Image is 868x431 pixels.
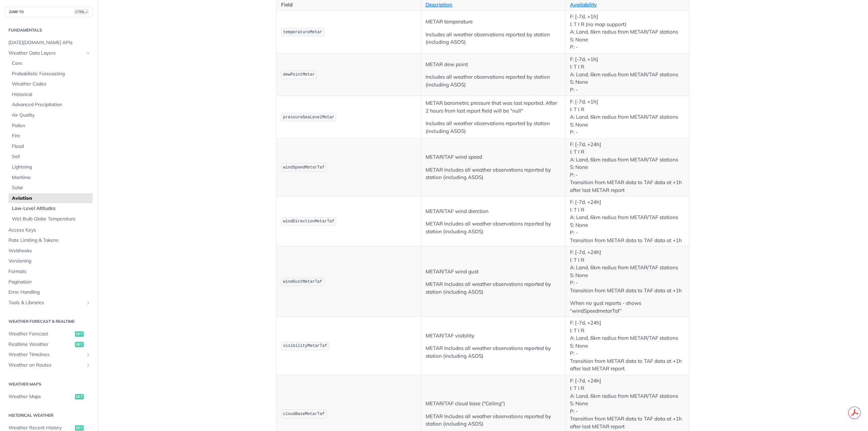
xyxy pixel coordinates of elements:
a: Core [8,58,93,68]
p: METAR temperature [426,18,561,26]
span: Error Handling [8,289,91,296]
span: Soil [12,153,91,160]
a: Weather Mapsget [5,392,93,402]
span: Tools & Libraries [8,299,84,306]
p: When no gust reports - shows “windSpeedmetarTaf” [570,299,685,315]
p: F: [-7d, +24h] I: T I R A: Land, 6km radius from METAR/TAF stations S: None P: - Transition from ... [570,198,685,244]
span: temperatureMetar [283,30,322,35]
p: F: [-7d, +24h] I: T I R A: Land, 6km radius from METAR/TAF stations S: None P: - Transition from ... [570,319,685,373]
a: Low-Level Altitudes [8,203,93,214]
span: Rate Limiting & Tokens [8,237,91,244]
a: Weather on RoutesShow subpages for Weather on Routes [5,360,93,370]
span: Core [12,60,91,67]
p: METAR Includes all weather observations reported by station (including ASOS) [426,220,561,235]
span: Access Keys [8,227,91,234]
span: pressureSeaLevelMetar [283,115,334,120]
a: Air Quality [8,110,93,120]
a: Fire [8,131,93,141]
a: Error Handling [5,287,93,297]
a: Soil [8,152,93,162]
p: F: [-7d, +1h] I: T I R A: Land, 6km radius from METAR/TAF stations S: None P: - [570,98,685,136]
p: METAR/TAF wind speed [426,153,561,161]
a: Access Keys [5,225,93,235]
h2: Historical Weather [5,412,93,418]
span: get [75,342,84,347]
a: Tools & LibrariesShow subpages for Tools & Libraries [5,298,93,308]
a: Wet Bulb Globe Temperature [8,214,93,224]
a: Flood [8,141,93,152]
p: F: [-7d, +24h] I: T I R A: Land, 6km radius from METAR/TAF stations S: None P: - Transition from ... [570,249,685,294]
span: Pagination [8,279,91,286]
a: Realtime Weatherget [5,339,93,350]
span: Formats [8,268,91,275]
a: Historical [8,90,93,100]
a: Weather TimelinesShow subpages for Weather Timelines [5,350,93,360]
span: Versioning [8,258,91,265]
span: Advanced Precipitation [12,101,91,108]
span: windDirectionMetarTaf [283,219,334,224]
span: Weather Codes [12,81,91,87]
p: METAR/TAF visibility [426,332,561,340]
span: Webhooks [8,248,91,254]
span: cloudBaseMetarTaf [283,412,324,416]
p: F: [-7d, +24h] I: T I R A: Land, 6km radius from METAR/TAF stations S: None P: - Transition from ... [570,377,685,431]
a: Weather Data LayersHide subpages for Weather Data Layers [5,48,93,58]
p: METAR Includes all weather observations reported by station (including ASOS) [426,345,561,360]
a: Weather Forecastget [5,329,93,339]
button: JUMP TOCTRL-/ [5,7,93,17]
a: Aviation [8,193,93,203]
a: Pagination [5,277,93,287]
p: Includes all weather observations reported by station (including ASOS) [426,73,561,89]
span: Lightning [12,164,91,171]
span: Wet Bulb Globe Temperature [12,216,91,222]
span: Pollen [12,122,91,129]
a: Solar [8,183,93,193]
span: get [75,425,84,431]
span: get [75,394,84,399]
span: Air Quality [12,112,91,119]
a: Pollen [8,121,93,131]
span: windGustMetarTaf [283,279,322,284]
span: Weather Forecast [8,331,73,337]
p: Includes all weather observations reported by station (including ASOS) [426,31,561,46]
button: Show subpages for Tools & Libraries [85,300,91,306]
h2: Fundamentals [5,27,93,33]
p: METAR dew point [426,61,561,68]
span: Aviation [12,195,91,202]
h2: Weather Forecast & realtime [5,318,93,325]
a: Formats [5,267,93,277]
p: METAR Includes all weather observations reported by station (including ASOS) [426,166,561,181]
p: METAR/TAF wind gust [426,268,561,276]
span: [DATE][DOMAIN_NAME] APIs [8,39,91,46]
h2: Weather Maps [5,381,93,387]
a: Description [426,1,452,8]
p: METAR/TAF cloud base ("Ceiling") [426,400,561,408]
span: Solar [12,184,91,191]
a: Weather Codes [8,79,93,89]
a: Versioning [5,256,93,266]
a: Availability [570,1,597,8]
p: METAR/TAF wind dierction [426,208,561,215]
span: Weather Maps [8,393,73,400]
p: METAR barometric pressure that was last reported. After 2 hours from last report field will be "n... [426,99,561,115]
a: [DATE][DOMAIN_NAME] APIs [5,38,93,48]
a: Rate Limiting & Tokens [5,235,93,246]
span: Maritime [12,174,91,181]
span: Fire [12,133,91,139]
span: Weather Data Layers [8,50,84,57]
span: Weather Timelines [8,351,84,358]
span: dewPointMetar [283,72,315,77]
a: Lightning [8,162,93,172]
span: Probabilistic Forecasting [12,71,91,77]
span: Historical [12,91,91,98]
span: Low-Level Altitudes [12,205,91,212]
span: Realtime Weather [8,341,73,348]
p: F: [-7d, +24h] I: T I R A: Land, 6km radius from METAR/TAF stations S: None P: - Transition from ... [570,141,685,194]
button: Hide subpages for Weather Data Layers [85,51,91,56]
span: CTRL-/ [74,9,89,15]
span: visibilityMetarTaf [283,344,327,348]
p: Field [281,1,416,9]
a: Webhooks [5,246,93,256]
a: Advanced Precipitation [8,100,93,110]
span: Weather on Routes [8,362,84,369]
